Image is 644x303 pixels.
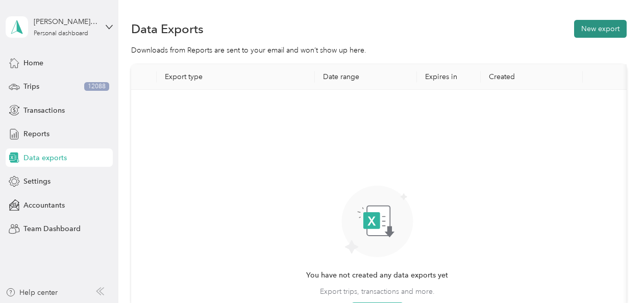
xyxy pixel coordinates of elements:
[23,153,67,163] span: Data exports
[23,81,39,92] span: Trips
[131,23,204,34] h1: Data Exports
[157,64,315,90] th: Export type
[23,105,65,116] span: Transactions
[23,200,65,211] span: Accountants
[34,31,88,37] div: Personal dashboard
[481,64,583,90] th: Created
[23,58,43,68] span: Home
[34,16,97,27] div: [PERSON_NAME][EMAIL_ADDRESS][PERSON_NAME][PERSON_NAME][DOMAIN_NAME]
[417,64,481,90] th: Expires in
[6,287,58,298] button: Help center
[23,176,51,187] span: Settings
[131,45,627,56] div: Downloads from Reports are sent to your email and won’t show up here.
[320,286,435,297] span: Export trips, transactions and more.
[23,223,81,234] span: Team Dashboard
[84,82,109,91] span: 12088
[587,246,644,303] iframe: Everlance-gr Chat Button Frame
[574,20,627,38] button: New export
[306,270,448,281] span: You have not created any data exports yet
[315,64,417,90] th: Date range
[23,129,49,139] span: Reports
